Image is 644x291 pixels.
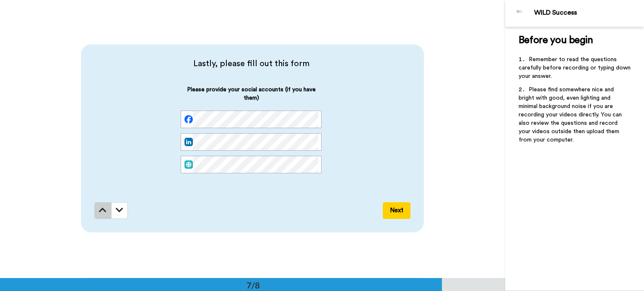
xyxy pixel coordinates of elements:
img: facebook.svg [184,115,193,124]
div: 7/8 [233,279,273,291]
span: Please find somewhere nice and bright with good, even lighting and minimal background noise if yo... [519,87,623,143]
img: Profile Image [510,3,530,23]
span: Before you begin [519,35,593,45]
div: WILD Success [534,9,644,17]
span: Remember to read the questions carefully before recording or typing down your answer. [519,57,632,79]
img: linked-in.png [184,138,193,146]
img: web.svg [184,160,193,169]
button: Next [383,202,410,219]
span: Please provide your social accounts (if you have them) [181,85,322,111]
span: Lastly, please fill out this form [94,58,408,70]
